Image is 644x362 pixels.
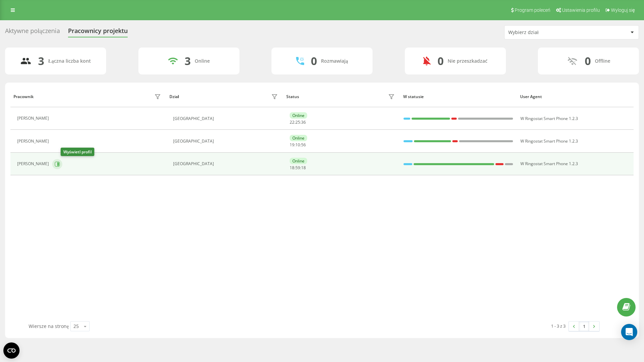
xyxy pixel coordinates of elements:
[290,135,307,141] div: Online
[585,55,591,67] div: 0
[290,158,307,164] div: Online
[17,116,51,121] div: [PERSON_NAME]
[173,161,280,166] div: [GEOGRAPHIC_DATA]
[595,58,610,64] div: Offline
[562,7,600,13] span: Ustawienia profilu
[290,143,306,147] div: : :
[195,58,210,64] div: Online
[403,94,514,99] div: W statusie
[321,58,348,64] div: Rozmawiają
[611,7,635,13] span: Wyloguj się
[520,161,578,167] span: W Ringostat Smart Phone 1.2.3
[448,58,487,64] div: Nie przeszkadzać
[290,119,294,125] span: 22
[515,7,550,13] span: Program poleceń
[621,324,637,340] div: Open Intercom Messenger
[579,322,589,331] a: 1
[311,55,317,67] div: 0
[173,116,280,121] div: [GEOGRAPHIC_DATA]
[508,30,589,35] div: Wybierz dział
[17,139,51,144] div: [PERSON_NAME]
[17,161,51,166] div: [PERSON_NAME]
[295,119,300,125] span: 25
[286,94,299,99] div: Status
[290,120,306,125] div: : :
[290,142,294,148] span: 19
[13,94,34,99] div: Pracownik
[38,55,44,67] div: 3
[438,55,444,67] div: 0
[185,55,191,67] div: 3
[301,165,306,171] span: 18
[295,165,300,171] span: 59
[520,116,578,121] span: W Ringostat Smart Phone 1.2.3
[301,119,306,125] span: 36
[61,148,94,156] div: Wyświetl profil
[290,112,307,119] div: Online
[551,323,566,329] div: 1 - 3 z 3
[301,142,306,148] span: 56
[48,58,91,64] div: Łączna liczba kont
[290,165,306,170] div: : :
[5,27,60,38] div: Aktywne połączenia
[29,323,69,329] span: Wiersze na stronę
[520,138,578,144] span: W Ringostat Smart Phone 1.2.3
[169,94,179,99] div: Dział
[295,142,300,148] span: 10
[68,27,128,38] div: Pracownicy projektu
[3,342,20,359] button: Open CMP widget
[173,139,280,144] div: [GEOGRAPHIC_DATA]
[290,165,294,171] span: 18
[520,94,631,99] div: User Agent
[73,323,79,330] div: 25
